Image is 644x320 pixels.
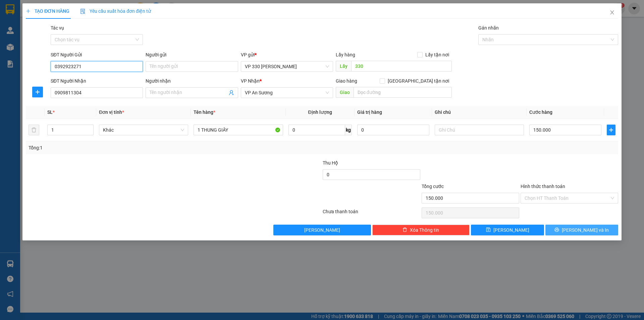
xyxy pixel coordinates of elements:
div: Tổng: 1 [29,144,249,151]
div: Người nhận [146,77,238,85]
b: Bến xe An Sương - Quận 12 [46,45,88,57]
span: kg [345,125,352,135]
input: VD: Bàn, Ghế [194,125,283,135]
button: deleteXóa Thông tin [372,225,470,235]
span: Giao [336,87,354,98]
div: SĐT Người Nhận [51,77,143,85]
span: Thu Hộ [323,160,338,166]
div: SĐT Người Gửi [51,51,143,58]
span: [PERSON_NAME] và In [562,226,609,234]
span: Giá trị hàng [357,109,382,115]
button: plus [32,87,43,97]
span: printer [554,227,559,233]
label: Tác vụ [51,25,64,31]
span: [PERSON_NAME] [493,226,529,234]
button: plus [607,125,615,135]
span: close [609,10,615,15]
span: VP An Sương [245,88,329,98]
span: Lấy [336,61,351,72]
div: Chưa thanh toán [322,208,421,220]
span: Giao hàng [336,78,357,84]
span: Lấy hàng [336,52,355,57]
button: delete [29,125,39,135]
span: Đơn vị tính [99,109,124,115]
span: plus [33,89,43,95]
span: [GEOGRAPHIC_DATA] tận nơi [385,77,452,85]
li: VP VP An Sương [46,36,89,44]
div: Người gửi [146,51,238,58]
span: Yêu cầu xuất hóa đơn điện tử [80,8,151,14]
span: plus [26,9,31,13]
label: Hình thức thanh toán [521,184,565,189]
li: VP VP 330 [PERSON_NAME] [3,36,46,51]
th: Ghi chú [432,106,527,119]
input: Dọc đường [351,61,452,72]
input: Ghi Chú [435,125,524,135]
span: Khác [103,125,184,135]
span: environment [46,45,51,50]
input: 0 [357,125,429,135]
span: Cước hàng [529,109,552,115]
button: Close [603,3,622,22]
button: save[PERSON_NAME] [471,225,544,235]
span: [PERSON_NAME] [304,226,340,234]
div: VP gửi [241,51,333,58]
label: Gán nhãn [478,25,499,31]
span: Lấy tận nơi [423,51,452,58]
span: SL [47,109,53,115]
span: Xóa Thông tin [410,226,439,234]
li: Tân Quang Dũng Thành Liên [3,3,97,29]
span: VP 330 Lê Duẫn [245,61,329,72]
span: plus [607,127,615,133]
span: TẠO ĐƠN HÀNG [26,8,69,14]
img: icon [80,9,86,14]
span: delete [402,227,407,233]
button: [PERSON_NAME] [273,225,371,235]
input: Dọc đường [354,87,452,98]
span: user-add [229,90,234,95]
button: printer[PERSON_NAME] và In [545,225,618,235]
span: VP Nhận [241,78,260,84]
span: save [486,227,491,233]
span: Tên hàng [194,109,215,115]
span: Tổng cước [422,184,444,189]
span: Định lượng [308,109,332,115]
